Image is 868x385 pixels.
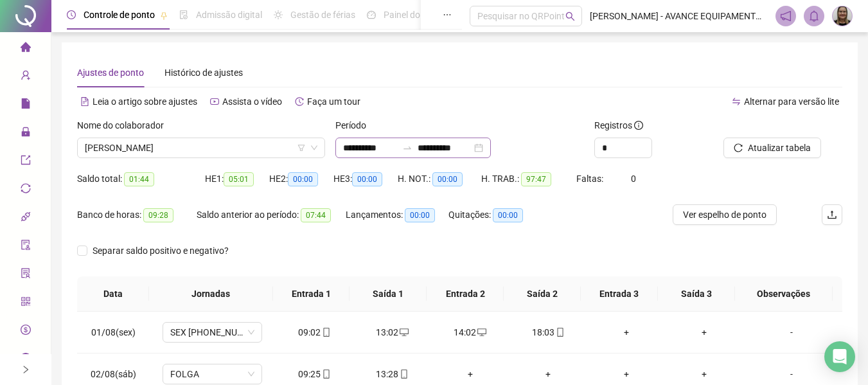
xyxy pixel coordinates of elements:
[675,367,732,381] div: +
[734,143,743,152] span: reload
[160,12,168,19] span: pushpin
[290,10,355,20] span: Gestão de férias
[21,347,31,373] span: info-circle
[307,96,360,107] span: Faça um tour
[93,96,197,107] span: Leia o artigo sobre ajustes
[149,276,273,312] th: Jornadas
[77,118,172,132] label: Nome do colaborador
[448,208,544,222] div: Quitações:
[598,325,655,339] div: +
[673,204,777,225] button: Ver espelho de ponto
[364,325,421,339] div: 13:02
[367,10,376,19] span: dashboard
[310,144,318,152] span: down
[732,97,741,106] span: swap
[21,365,30,374] span: right
[384,10,434,20] span: Painel do DP
[520,367,577,381] div: +
[197,208,346,222] div: Saldo anterior ao período:
[554,328,565,337] span: mobile
[581,276,658,312] th: Entrada 3
[441,367,499,381] div: +
[297,144,305,152] span: filter
[170,364,254,384] span: FOLGA
[824,341,855,372] div: Open Intercom Messenger
[164,67,243,78] span: Histórico de ajustes
[321,328,331,337] span: mobile
[143,208,173,222] span: 09:28
[808,10,820,22] span: bell
[398,172,481,186] div: H. NOT.:
[301,208,331,222] span: 07:44
[87,244,234,258] span: Separar saldo positivo e negativo?
[723,138,821,158] button: Atualizar tabela
[77,67,144,78] span: Ajustes de ponto
[286,325,343,339] div: 09:02
[350,276,427,312] th: Saída 1
[631,174,636,184] span: 0
[21,121,31,147] span: lock
[432,172,463,186] span: 00:00
[77,276,149,312] th: Data
[521,172,551,186] span: 97:47
[210,97,219,106] span: youtube
[827,210,837,220] span: upload
[754,367,829,381] div: -
[179,10,188,19] span: file-done
[21,36,31,62] span: home
[21,177,31,203] span: sync
[288,172,318,186] span: 00:00
[398,370,409,379] span: mobile
[196,10,262,20] span: Admissão digital
[124,172,154,186] span: 01:44
[476,328,486,337] span: desktop
[402,143,412,153] span: swap-right
[21,149,31,175] span: export
[321,370,331,379] span: mobile
[748,141,811,155] span: Atualizar tabela
[594,118,643,132] span: Registros
[170,323,254,342] span: SEX 08-13-14-17
[77,208,197,222] div: Banco de horas:
[520,325,577,339] div: 18:03
[443,10,452,19] span: ellipsis
[427,276,504,312] th: Entrada 2
[85,138,317,157] span: ANA ESTER FERREIRA FELIX
[735,276,833,312] th: Observações
[295,97,304,106] span: history
[634,121,643,130] span: info-circle
[576,174,605,184] span: Faltas:
[21,262,31,288] span: solution
[333,172,398,186] div: HE 3:
[21,206,31,231] span: api
[744,96,839,107] span: Alternar para versão lite
[274,10,283,19] span: sun
[833,6,852,26] img: 23131
[224,172,254,186] span: 05:01
[269,172,333,186] div: HE 2:
[80,97,89,106] span: file-text
[84,10,155,20] span: Controle de ponto
[205,172,269,186] div: HE 1:
[21,93,31,118] span: file
[481,172,577,186] div: H. TRAB.:
[493,208,523,222] span: 00:00
[352,172,382,186] span: 00:00
[91,327,136,337] span: 01/08(sex)
[398,328,409,337] span: desktop
[67,10,76,19] span: clock-circle
[21,291,31,316] span: qrcode
[598,367,655,381] div: +
[346,208,448,222] div: Lançamentos:
[21,319,31,345] span: dollar
[441,325,499,339] div: 14:02
[21,64,31,90] span: user-add
[402,143,412,153] span: to
[590,9,768,23] span: [PERSON_NAME] - AVANCE EQUIPAMENTOS E ACESSORIOS DE SAUDE E ESTETICA LTDA
[364,367,421,381] div: 13:28
[504,276,581,312] th: Saída 2
[675,325,732,339] div: +
[77,172,205,186] div: Saldo total:
[21,234,31,260] span: audit
[273,276,350,312] th: Entrada 1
